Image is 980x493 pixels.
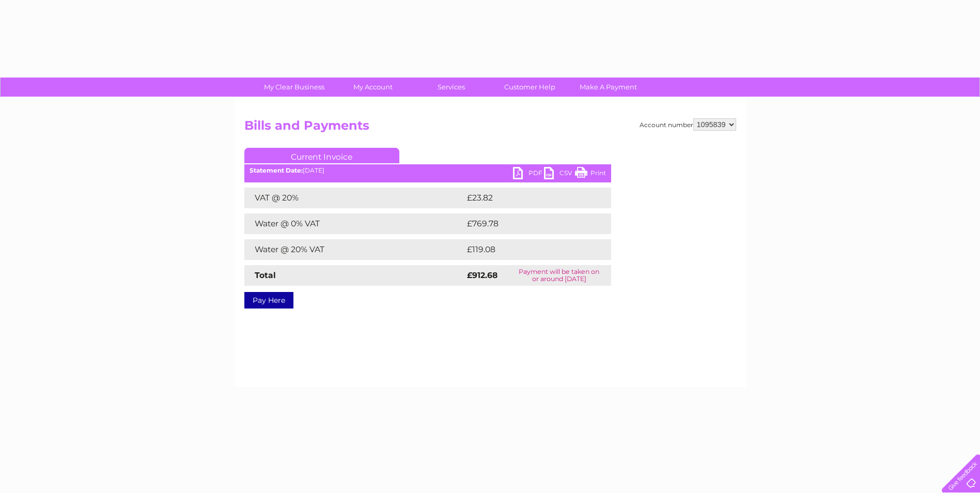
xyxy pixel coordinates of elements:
[464,239,592,260] td: £119.08
[464,213,593,234] td: £769.78
[252,78,337,97] a: My Clear Business
[255,270,276,280] strong: Total
[244,167,611,174] div: [DATE]
[250,166,303,174] b: Statement Date:
[640,118,736,131] div: Account number
[244,118,736,138] h2: Bills and Payments
[575,167,606,182] a: Print
[544,167,575,182] a: CSV
[566,78,651,97] a: Make A Payment
[507,265,611,286] td: Payment will be taken on or around [DATE]
[409,78,494,97] a: Services
[244,239,464,260] td: Water @ 20% VAT
[464,188,590,208] td: £23.82
[467,270,497,280] strong: £912.68
[244,213,464,234] td: Water @ 0% VAT
[513,167,544,182] a: PDF
[330,78,415,97] a: My Account
[244,292,293,309] a: Pay Here
[244,188,464,208] td: VAT @ 20%
[487,78,572,97] a: Customer Help
[244,148,399,163] a: Current Invoice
